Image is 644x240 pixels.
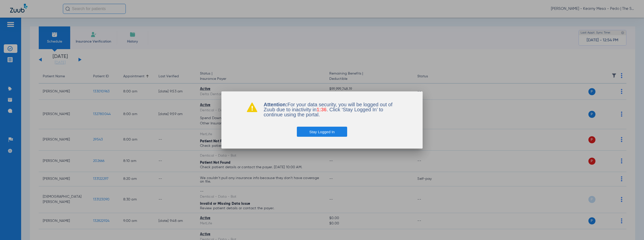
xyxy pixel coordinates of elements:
iframe: Chat Widget [619,216,644,240]
b: Attention: [264,102,287,107]
button: Stay Logged In [297,127,347,137]
span: 1:36 [316,107,327,112]
img: warning [247,102,258,112]
p: For your data security, you will be logged out of Zuub due to inactivity in . Click ‘Stay Logged ... [264,102,397,117]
